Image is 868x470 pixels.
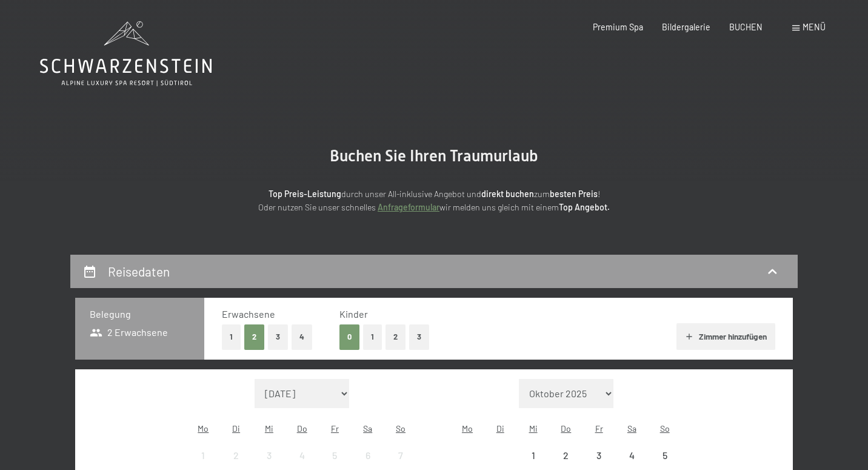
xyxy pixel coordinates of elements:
button: 3 [268,324,288,349]
button: Zimmer hinzufügen [676,323,775,350]
abbr: Sonntag [396,423,406,434]
button: 3 [409,324,429,349]
abbr: Donnerstag [297,423,307,434]
abbr: Dienstag [232,423,240,434]
span: Buchen Sie Ihren Traumurlaub [330,147,538,165]
button: 2 [386,324,406,349]
abbr: Sonntag [660,423,670,434]
a: Anfrageformular [378,202,439,212]
button: 1 [222,324,241,349]
abbr: Freitag [595,423,603,434]
a: Premium Spa [593,22,643,32]
abbr: Mittwoch [529,423,538,434]
abbr: Montag [198,423,209,434]
a: BUCHEN [729,22,763,32]
span: Menü [803,22,826,32]
h3: Belegung [90,307,190,321]
abbr: Montag [462,423,473,434]
abbr: Dienstag [496,423,504,434]
button: 4 [292,324,312,349]
strong: Top Angebot. [559,202,610,212]
abbr: Samstag [363,423,372,434]
abbr: Donnerstag [561,423,571,434]
button: 2 [244,324,264,349]
h2: Reisedaten [108,264,170,279]
span: Erwachsene [222,308,275,320]
strong: Top Preis-Leistung [269,189,341,199]
strong: direkt buchen [481,189,534,199]
strong: besten Preis [550,189,598,199]
span: 2 Erwachsene [90,326,168,339]
button: 1 [363,324,382,349]
abbr: Samstag [627,423,636,434]
abbr: Mittwoch [265,423,273,434]
button: 0 [339,324,359,349]
a: Bildergalerie [662,22,710,32]
p: durch unser All-inklusive Angebot und zum ! Oder nutzen Sie unser schnelles wir melden uns gleich... [167,187,701,215]
abbr: Freitag [331,423,339,434]
span: Kinder [339,308,368,320]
